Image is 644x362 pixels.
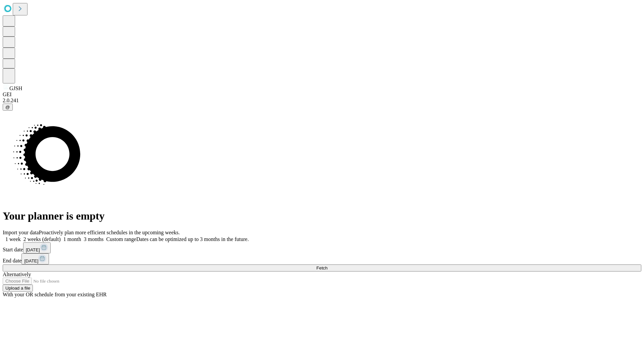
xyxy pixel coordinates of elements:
span: GJSH [9,85,22,91]
div: 2.0.241 [3,98,641,104]
div: End date [3,253,641,264]
span: [DATE] [24,258,38,263]
span: With your OR schedule from your existing EHR [3,292,107,297]
span: Dates can be optimized up to 3 months in the future. [136,236,249,242]
button: [DATE] [21,253,49,264]
h1: Your planner is empty [3,210,641,222]
span: 1 week [5,236,21,242]
span: 3 months [84,236,104,242]
span: Fetch [316,265,327,270]
button: [DATE] [23,242,51,253]
span: [DATE] [26,247,40,252]
button: Upload a file [3,285,33,292]
span: Import your data [3,230,39,235]
span: Custom range [106,236,136,242]
span: @ [5,105,10,110]
span: 1 month [63,236,81,242]
button: Fetch [3,264,641,271]
button: @ [3,104,13,111]
div: GEI [3,92,641,98]
span: Proactively plan more efficient schedules in the upcoming weeks. [39,230,180,235]
span: 2 weeks (default) [23,236,61,242]
div: Start date [3,242,641,253]
span: Alternatively [3,271,31,277]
